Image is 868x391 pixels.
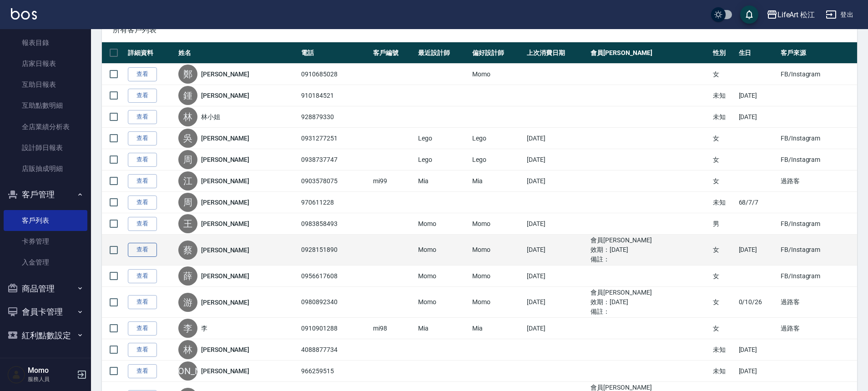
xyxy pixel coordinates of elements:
a: [PERSON_NAME] [201,219,249,228]
ul: 效期： [DATE] [590,297,708,307]
td: 0928151890 [299,235,371,266]
a: 查看 [128,321,157,336]
td: 過路客 [778,170,857,192]
a: [PERSON_NAME] [201,198,249,207]
th: 客戶編號 [371,42,416,64]
td: FB/Instagram [778,149,857,170]
td: 女 [711,128,737,149]
td: 過路客 [778,318,857,339]
td: 未知 [711,339,737,361]
td: 女 [711,235,737,266]
span: 所有客戶列表 [113,25,846,35]
a: [PERSON_NAME] [201,134,249,143]
td: FB/Instagram [778,64,857,85]
td: 0983858493 [299,213,371,235]
ul: 會員[PERSON_NAME] [590,236,708,245]
a: [PERSON_NAME] [201,298,249,307]
a: 全店業績分析表 [4,116,87,137]
a: 卡券管理 [4,231,87,252]
th: 上次消費日期 [525,42,588,64]
td: [DATE] [737,85,778,106]
td: 970611228 [299,192,371,213]
td: 0938737747 [299,149,371,170]
td: 0956617608 [299,266,371,287]
td: Momo [470,287,525,318]
td: 0910901288 [299,318,371,339]
td: [DATE] [525,128,588,149]
ul: 備註： [590,307,708,316]
a: 店販抽成明細 [4,158,87,179]
a: 店家日報表 [4,53,87,74]
a: 查看 [128,89,157,103]
p: 服務人員 [28,375,74,383]
td: Momo [470,213,525,235]
a: 查看 [128,343,157,357]
div: 林 [178,107,197,126]
div: 游 [178,293,197,312]
th: 會員[PERSON_NAME] [588,42,710,64]
th: 偏好設計師 [470,42,525,64]
td: 女 [711,318,737,339]
td: [DATE] [737,106,778,128]
td: 女 [711,64,737,85]
td: Mia [470,170,525,192]
td: 0903578075 [299,170,371,192]
button: 客戶管理 [4,183,87,206]
a: 林小姐 [201,112,220,121]
h5: Momo [28,366,74,375]
td: Lego [470,128,525,149]
td: [DATE] [737,235,778,266]
th: 電話 [299,42,371,64]
a: 客戶列表 [4,210,87,231]
td: Mia [416,170,470,192]
td: Lego [416,128,470,149]
div: [PERSON_NAME] [178,361,197,381]
a: 查看 [128,295,157,309]
img: Person [7,366,25,384]
td: 女 [711,149,737,170]
a: [PERSON_NAME] [201,345,249,354]
button: LifeArt 松江 [763,5,819,24]
div: 吳 [178,129,197,148]
td: Mia [416,318,470,339]
th: 姓名 [176,42,299,64]
a: 查看 [128,364,157,378]
td: Momo [416,235,470,266]
div: 鍾 [178,86,197,105]
td: [DATE] [525,266,588,287]
th: 生日 [737,42,778,64]
button: 登出 [822,6,857,23]
div: 周 [178,150,197,169]
button: save [740,5,758,24]
td: [DATE] [525,149,588,170]
a: 查看 [128,217,157,231]
a: 互助點數明細 [4,95,87,116]
a: 查看 [128,110,157,124]
div: 薛 [178,266,197,286]
td: FB/Instagram [778,235,857,266]
a: 入金管理 [4,252,87,273]
td: Momo [470,64,525,85]
button: 紅利點數設定 [4,324,87,347]
div: 鄭 [178,65,197,84]
td: Lego [470,149,525,170]
div: 李 [178,319,197,338]
td: [DATE] [525,213,588,235]
td: [DATE] [525,287,588,318]
td: Momo [470,266,525,287]
img: Logo [11,8,37,20]
div: 周 [178,193,197,212]
td: 未知 [711,192,737,213]
ul: 效期： [DATE] [590,245,708,255]
td: 4088877734 [299,339,371,361]
td: 女 [711,266,737,287]
a: 查看 [128,67,157,81]
a: 查看 [128,269,157,283]
td: 女 [711,170,737,192]
td: [DATE] [525,235,588,266]
td: Momo [416,287,470,318]
a: 查看 [128,195,157,210]
th: 詳細資料 [126,42,176,64]
a: 查看 [128,153,157,167]
td: [DATE] [737,339,778,361]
